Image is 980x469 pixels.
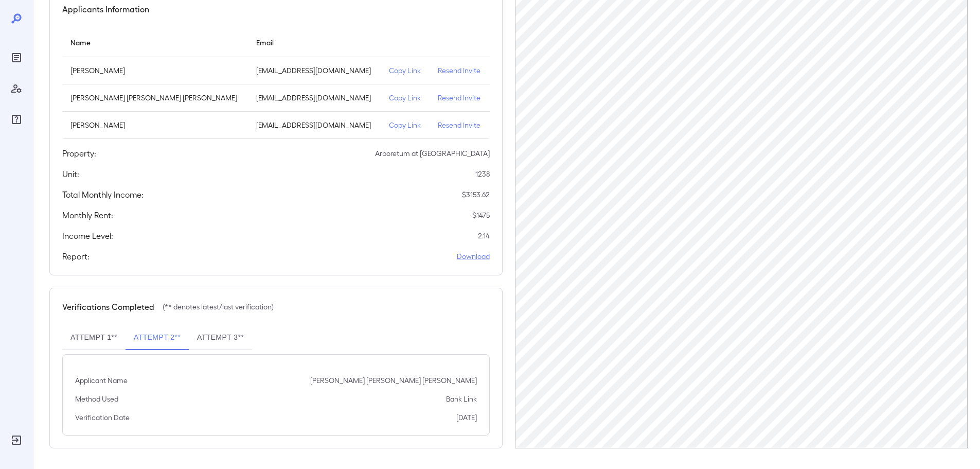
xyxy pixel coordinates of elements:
p: Bank Link [446,394,477,404]
p: Method Used [75,394,118,404]
p: Resend Invite [438,65,482,76]
p: Copy Link [389,65,421,76]
p: [EMAIL_ADDRESS][DOMAIN_NAME] [256,120,372,130]
h5: Property: [62,147,96,160]
th: Name [62,28,248,57]
p: [DATE] [456,412,477,423]
div: FAQ [8,111,25,128]
a: Download [457,251,490,262]
div: Reports [8,49,25,66]
p: 2.14 [478,231,490,241]
p: Copy Link [389,120,421,130]
div: Manage Users [8,80,25,97]
button: Attempt 1** [62,325,126,350]
p: $ 1475 [472,210,490,220]
h5: Monthly Rent: [62,209,113,221]
h5: Income Level: [62,230,113,242]
p: 1238 [475,169,490,179]
th: Email [248,28,381,57]
p: [EMAIL_ADDRESS][DOMAIN_NAME] [256,93,372,103]
p: Resend Invite [438,93,482,103]
p: [PERSON_NAME] [PERSON_NAME] [PERSON_NAME] [310,375,477,386]
p: (** denotes latest/last verification) [163,302,274,312]
p: [EMAIL_ADDRESS][DOMAIN_NAME] [256,65,372,76]
button: Attempt 3** [189,325,252,350]
p: Applicant Name [75,375,128,386]
button: Attempt 2** [126,325,189,350]
h5: Unit: [62,168,79,180]
p: Copy Link [389,93,421,103]
p: Verification Date [75,412,130,423]
p: Arboretum at [GEOGRAPHIC_DATA] [375,148,490,159]
p: [PERSON_NAME] [PERSON_NAME] [PERSON_NAME] [70,93,240,103]
h5: Total Monthly Income: [62,188,144,201]
h5: Report: [62,250,90,263]
p: $ 3153.62 [462,189,490,200]
h5: Verifications Completed [62,301,154,313]
table: simple table [62,28,490,139]
p: [PERSON_NAME] [70,65,240,76]
div: Log Out [8,432,25,448]
p: [PERSON_NAME] [70,120,240,130]
h5: Applicants Information [62,3,149,15]
p: Resend Invite [438,120,482,130]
